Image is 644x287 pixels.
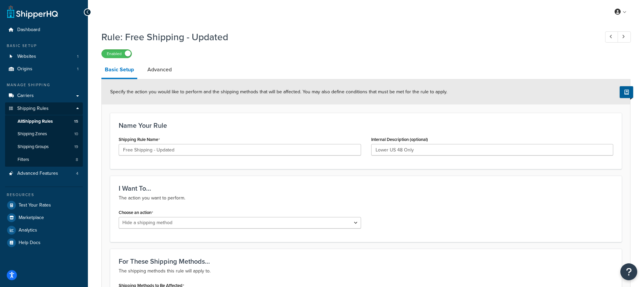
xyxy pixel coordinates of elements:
span: Analytics [19,228,37,233]
span: Filters [18,157,29,163]
div: Basic Setup [5,43,83,49]
button: Open Resource Center [620,263,637,280]
span: Test Your Rates [19,202,51,208]
label: Enabled [102,50,132,58]
a: Help Docs [5,237,83,249]
span: All Shipping Rules [18,119,53,124]
a: Next Record [618,31,631,43]
span: Advanced Features [17,171,58,176]
h3: Name Your Rule [119,122,613,129]
span: Shipping Rules [17,106,49,112]
span: Shipping Groups [18,144,49,150]
label: Internal Description (optional) [371,137,428,142]
a: Filters8 [5,153,83,166]
a: Previous Record [605,31,618,43]
span: Help Docs [19,240,41,246]
a: Shipping Rules [5,102,83,115]
li: Websites [5,50,83,63]
a: Marketplace [5,212,83,224]
span: 1 [77,66,78,72]
a: Dashboard [5,24,83,36]
span: Websites [17,54,36,59]
span: 1 [77,54,78,59]
p: The shipping methods this rule will apply to. [119,267,613,275]
li: Shipping Zones [5,128,83,140]
li: Origins [5,63,83,75]
span: 8 [76,157,78,163]
span: Marketplace [19,215,44,221]
a: Shipping Groups19 [5,141,83,153]
a: Websites1 [5,50,83,63]
a: Advanced [144,62,175,78]
label: Shipping Rule Name [119,137,160,142]
span: 10 [74,131,78,137]
div: Resources [5,192,83,198]
li: Shipping Groups [5,141,83,153]
span: Origins [17,66,32,72]
a: Advanced Features4 [5,167,83,180]
a: Test Your Rates [5,199,83,211]
p: The action you want to perform. [119,194,613,202]
label: Choose an action [119,210,153,215]
span: 15 [74,119,78,124]
li: Advanced Features [5,167,83,180]
a: Shipping Zones10 [5,128,83,140]
a: Basic Setup [101,62,137,79]
span: Dashboard [17,27,40,33]
h3: I Want To... [119,185,613,192]
a: Carriers [5,90,83,102]
span: 19 [74,144,78,150]
span: Carriers [17,93,34,99]
a: AllShipping Rules15 [5,115,83,128]
h1: Rule: Free Shipping - Updated [101,30,593,44]
span: 4 [76,171,78,176]
span: Shipping Zones [18,131,47,137]
li: Filters [5,153,83,166]
li: Shipping Rules [5,102,83,167]
a: Analytics [5,224,83,236]
a: Origins1 [5,63,83,75]
h3: For These Shipping Methods... [119,258,613,265]
button: Show Help Docs [620,86,633,98]
span: Specify the action you would like to perform and the shipping methods that will be affected. You ... [110,88,447,95]
div: Manage Shipping [5,82,83,88]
